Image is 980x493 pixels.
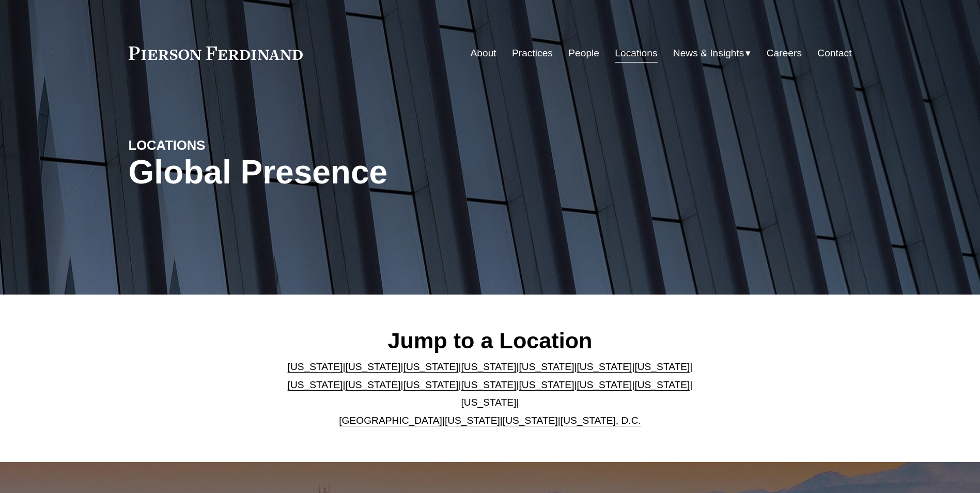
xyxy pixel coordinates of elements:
[403,379,459,390] a: [US_STATE]
[577,361,632,372] a: [US_STATE]
[471,43,496,63] a: About
[615,43,657,63] a: Locations
[503,415,558,426] a: [US_STATE]
[279,327,701,354] h2: Jump to a Location
[403,361,459,372] a: [US_STATE]
[461,379,517,390] a: [US_STATE]
[445,415,500,426] a: [US_STATE]
[129,137,309,153] h4: LOCATIONS
[346,361,401,372] a: [US_STATE]
[767,43,802,63] a: Careers
[673,43,751,63] a: folder dropdown
[561,415,641,426] a: [US_STATE], D.C.
[519,361,574,372] a: [US_STATE]
[512,43,553,63] a: Practices
[461,397,517,408] a: [US_STATE]
[577,379,632,390] a: [US_STATE]
[129,153,611,191] h1: Global Presence
[817,43,851,63] a: Contact
[339,415,442,426] a: [GEOGRAPHIC_DATA]
[288,361,343,372] a: [US_STATE]
[568,43,599,63] a: People
[634,379,690,390] a: [US_STATE]
[461,361,517,372] a: [US_STATE]
[346,379,401,390] a: [US_STATE]
[279,358,701,429] p: | | | | | | | | | | | | | | | | | |
[673,44,744,63] span: News & Insights
[634,361,690,372] a: [US_STATE]
[519,379,574,390] a: [US_STATE]
[288,379,343,390] a: [US_STATE]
